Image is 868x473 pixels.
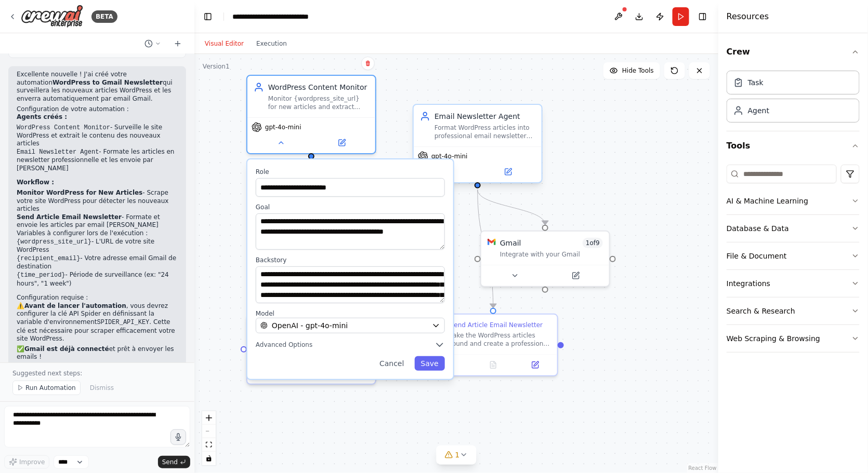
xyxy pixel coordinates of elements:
[17,230,178,238] h2: Variables à configurer lors de l'exécution :
[85,381,119,395] button: Dismiss
[727,298,860,325] button: Search & Research
[415,356,445,371] button: Save
[727,10,769,23] h4: Resources
[202,425,216,438] button: zoom out
[91,10,117,23] div: BETA
[517,359,553,371] button: Open in side panel
[169,37,186,50] button: Start a new chat
[450,331,551,348] div: Take the WordPress articles found and create a professional email newsletter. Format the content ...
[546,269,605,282] button: Open in side panel
[17,149,99,156] code: Email Newsletter Agent
[272,320,348,331] span: OpenAI - gpt-4o-mini
[472,190,498,308] g: Edge from e14c8194-c966-477d-8422-798229fb636d to 044ed739-7c33-4632-a6ac-56667d9b411c
[246,75,376,154] div: WordPress Content MonitorMonitor {wordpress_site_url} for new articles and extract their content ...
[689,465,717,471] a: React Flow attribution
[97,319,150,327] code: SPIDER_API_KEY
[622,66,654,75] span: Hide Tools
[727,187,860,214] button: AI & Machine Learning
[52,79,163,86] strong: WordPress to Gmail Newsletter
[435,111,535,121] div: Email Newsletter Agent
[17,272,178,288] li: - Période de surveillance (ex: "24 hours", "1 week")
[727,131,860,160] button: Tools
[202,438,216,452] button: fit view
[471,359,516,371] button: No output available
[748,105,769,116] div: Agent
[695,9,710,24] button: Hide right sidebar
[19,458,45,466] span: Improve
[17,71,178,103] p: Excellente nouvelle ! J'ai créé votre automation qui surveillera les nouveaux articles WordPress ...
[727,215,860,242] button: Database & Data
[17,179,54,186] strong: Workflow :
[250,37,293,50] button: Execution
[312,137,371,149] button: Open in side panel
[12,381,81,395] button: Run Automation
[413,106,543,185] div: Email Newsletter AgentFormat WordPress articles into professional email newsletters and send them...
[583,238,603,248] span: Number of enabled actions
[727,66,860,131] div: Crew
[488,238,496,246] img: Gmail
[4,455,49,469] button: Improve
[373,356,410,371] button: Cancel
[500,250,603,259] div: Integrate with your Gmail
[24,303,126,310] strong: Avant de lancer l'automation
[201,9,215,24] button: Hide left sidebar
[727,160,860,361] div: Tools
[170,429,186,445] button: Click to speak your automation idea
[727,37,860,66] button: Crew
[17,272,65,279] code: {time_period}
[162,458,178,466] span: Send
[17,190,178,214] li: - Scrape votre site WordPress pour détecter les nouveaux articles
[199,37,250,50] button: Visual Editor
[25,384,76,392] span: Run Automation
[727,242,860,269] button: File & Document
[202,411,216,425] button: zoom in
[202,411,216,465] div: React Flow controls
[727,270,860,297] button: Integrations
[268,82,369,92] div: WordPress Content Monitor
[479,166,537,178] button: Open in side panel
[472,190,550,225] g: Edge from e14c8194-c966-477d-8422-798229fb636d to b6ab4dab-cfdb-4eb2-a27d-303eb928866b
[21,5,83,28] img: Logo
[431,152,468,160] span: gpt-4o-mini
[435,124,535,140] div: Format WordPress articles into professional email newsletters and send them to {recipient_email} ...
[455,450,460,460] span: 1
[17,303,178,344] p: ⚠️ , vous devrez configurer la clé API Spider en définissant la variable d'environnement . Cette ...
[603,62,660,79] button: Hide Tools
[17,346,178,362] p: ✅ et prêt à envoyer les emails !
[24,346,109,353] strong: Gmail est déjà connecté
[17,239,91,246] code: {wordpress_site_url}
[256,341,312,349] span: Advanced Options
[437,445,477,465] button: 1
[203,62,230,71] div: Version 1
[256,340,445,350] button: Advanced Options
[17,214,122,221] strong: Send Article Email Newsletter
[17,190,142,197] strong: Monitor WordPress for New Articles
[265,123,301,131] span: gpt-4o-mini
[748,77,764,88] div: Task
[256,318,445,333] button: OpenAI - gpt-4o-mini
[500,238,521,248] div: Gmail
[268,94,369,111] div: Monitor {wordpress_site_url} for new articles and extract their content in a structured format fo...
[361,57,375,70] button: Delete node
[428,314,558,376] div: Send Article Email NewsletterTake the WordPress articles found and create a professional email ne...
[17,255,178,272] li: - Votre adresse email Gmail de destination
[480,231,610,287] div: GmailGmail1of9Integrate with your Gmail
[727,325,860,352] button: Web Scraping & Browsing
[450,321,543,329] div: Send Article Email Newsletter
[256,168,445,176] label: Role
[256,203,445,211] label: Goal
[232,11,341,22] nav: breadcrumb
[17,255,80,263] code: {recipient_email}
[140,37,165,50] button: Switch to previous chat
[202,452,216,465] button: toggle interactivity
[158,456,190,468] button: Send
[17,214,178,230] li: - Formate et envoie les articles par email [PERSON_NAME]
[12,369,182,377] p: Suggested next steps:
[17,124,110,131] code: WordPress Content Monitor
[256,256,445,264] label: Backstory
[17,238,178,255] li: - L'URL de votre site WordPress
[256,309,445,318] label: Model
[90,384,114,392] span: Dismiss
[17,105,178,114] h2: Configuration de votre automation :
[17,124,178,148] li: - Surveille le site WordPress et extrait le contenu des nouveaux articles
